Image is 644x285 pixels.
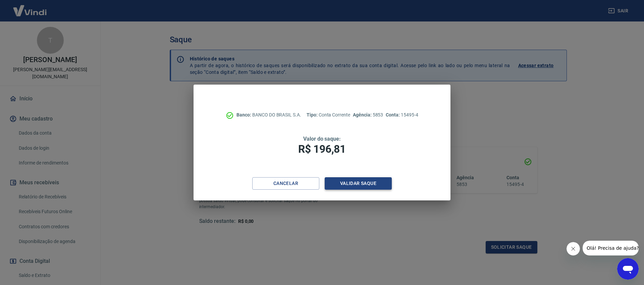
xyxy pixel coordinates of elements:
iframe: Botão para abrir a janela de mensagens [617,258,639,280]
span: Tipo: [307,112,319,117]
button: Validar saque [325,177,392,190]
iframe: Fechar mensagem [567,242,580,255]
p: 15495-4 [386,111,418,118]
p: 5853 [353,111,383,118]
span: Valor do saque: [303,136,341,142]
p: Conta Corrente [307,111,350,118]
span: R$ 196,81 [298,143,346,155]
span: Olá! Precisa de ajuda? [4,5,56,10]
span: Agência: [353,112,373,117]
span: Conta: [386,112,401,117]
iframe: Mensagem da empresa [583,241,639,255]
p: BANCO DO BRASIL S.A. [236,111,301,118]
button: Cancelar [252,177,319,190]
span: Banco: [236,112,252,117]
